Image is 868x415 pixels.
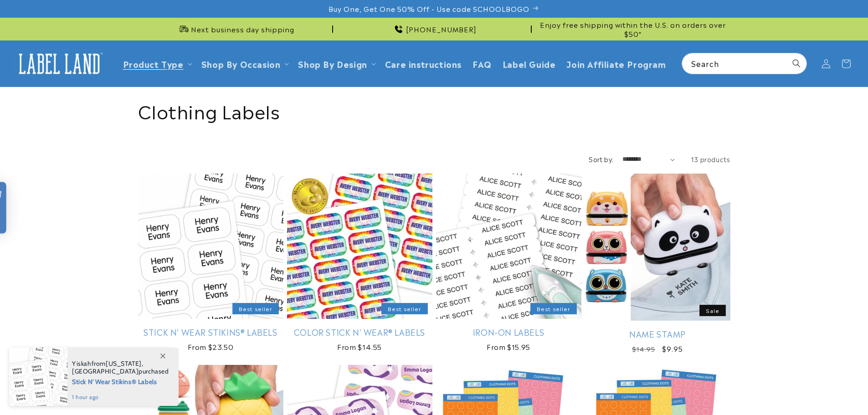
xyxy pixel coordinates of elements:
[585,328,730,339] a: Name Stamp
[786,53,806,73] button: Search
[123,57,184,70] a: Product Type
[691,154,730,164] span: 13 products
[561,53,671,74] a: Join Affiliate Program
[329,4,529,13] span: Buy One, Get One 50% Off - Use code SCHOOLBOGO
[191,25,294,34] span: Next business day shipping
[138,98,730,122] h1: Clothing Labels
[138,18,333,40] div: Announcement
[589,154,613,164] label: Sort by:
[436,327,581,337] a: Iron-On Labels
[503,58,556,69] span: Label Guide
[566,58,666,69] span: Join Affiliate Program
[287,327,432,337] a: Color Stick N' Wear® Labels
[72,367,139,375] span: [GEOGRAPHIC_DATA]
[380,53,467,74] a: Care instructions
[201,58,281,69] span: Shop By Occasion
[10,46,108,81] a: Label Land
[406,25,477,34] span: [PHONE_NUMBER]
[118,53,196,74] summary: Product Type
[14,50,105,78] img: Label Land
[337,18,532,40] div: Announcement
[473,58,492,69] span: FAQ
[293,53,379,74] summary: Shop By Design
[467,53,497,74] a: FAQ
[497,53,561,74] a: Label Guide
[535,20,730,38] span: Enjoy free shipping within the U.S. on orders over $50*
[196,53,293,74] summary: Shop By Occasion
[72,359,92,368] span: Yiskah
[298,57,367,70] a: Shop By Design
[106,359,142,368] span: [US_STATE]
[138,327,283,337] a: Stick N' Wear Stikins® Labels
[385,58,462,69] span: Care instructions
[72,360,169,375] span: from , purchased
[535,18,730,40] div: Announcement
